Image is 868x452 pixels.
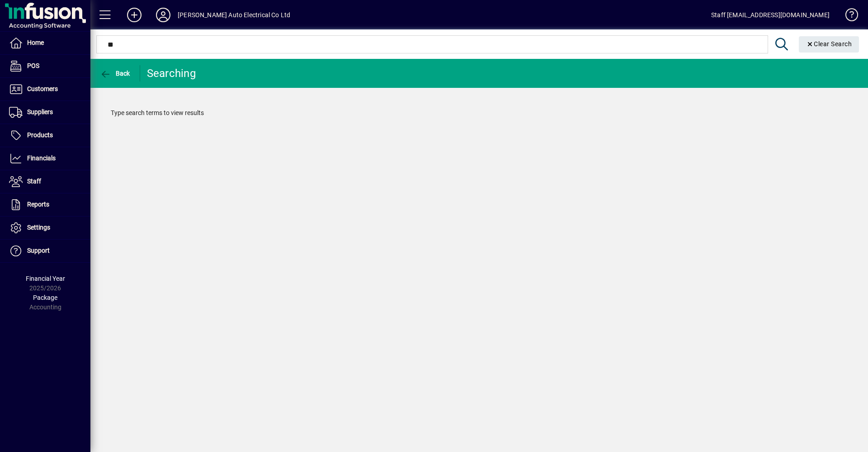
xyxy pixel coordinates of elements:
[27,201,49,208] span: Reports
[27,39,44,46] span: Home
[100,70,130,77] span: Back
[147,66,196,81] div: Searching
[27,178,41,185] span: Staff
[26,275,65,282] span: Financial Year
[5,124,90,147] a: Products
[149,7,178,23] button: Profile
[27,85,58,92] span: Customers
[5,147,90,170] a: Financials
[178,8,290,22] div: [PERSON_NAME] Auto Electrical Co Ltd
[27,131,53,139] span: Products
[5,170,90,193] a: Staff
[5,55,90,77] a: POS
[839,2,857,31] a: Knowledge Base
[27,62,39,69] span: POS
[27,108,53,115] span: Suppliers
[98,65,132,82] button: Back
[5,240,90,262] a: Support
[799,36,859,53] button: Clear
[33,294,57,301] span: Package
[27,247,50,254] span: Support
[102,99,857,127] div: Type search terms to view results
[711,8,830,22] div: Staff [EMAIL_ADDRESS][DOMAIN_NAME]
[120,7,149,23] button: Add
[5,193,90,216] a: Reports
[27,154,56,162] span: Financials
[27,224,50,231] span: Settings
[806,40,852,48] span: Clear Search
[5,78,90,101] a: Customers
[90,65,140,82] app-page-header-button: Back
[5,32,90,54] a: Home
[5,216,90,239] a: Settings
[5,101,90,124] a: Suppliers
